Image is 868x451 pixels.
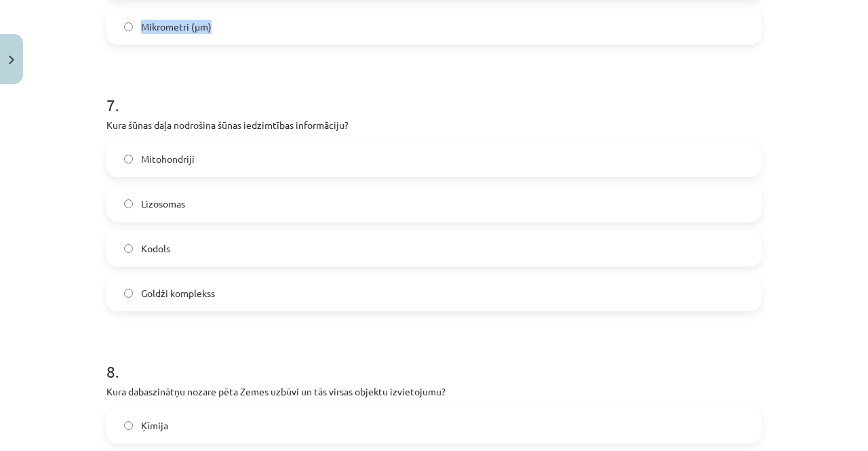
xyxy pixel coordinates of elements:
h1: 7 . [106,72,762,114]
span: Kodols [141,241,170,256]
p: Kura šūnas daļa nodrošina šūnas iedzimtības informāciju? [106,118,762,132]
h1: 8 . [106,338,762,380]
input: Lizosomas [124,199,133,208]
img: icon-close-lesson-0947bae3869378f0d4975bcd49f059093ad1ed9edebbc8119c70593378902aed.svg [9,56,14,64]
span: Mikrometri (μm) [141,20,212,34]
span: Lizosomas [141,197,185,211]
input: Mitohondriji [124,155,133,163]
span: Mitohondriji [141,152,195,166]
span: Ķīmija [141,418,168,433]
input: Goldži komplekss [124,289,133,298]
input: Ķīmija [124,421,133,430]
p: Kura dabaszinātņu nozare pēta Zemes uzbūvi un tās virsas objektu izvietojumu? [106,385,762,399]
input: Kodols [124,244,133,253]
input: Mikrometri (μm) [124,22,133,31]
span: Goldži komplekss [141,286,215,300]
